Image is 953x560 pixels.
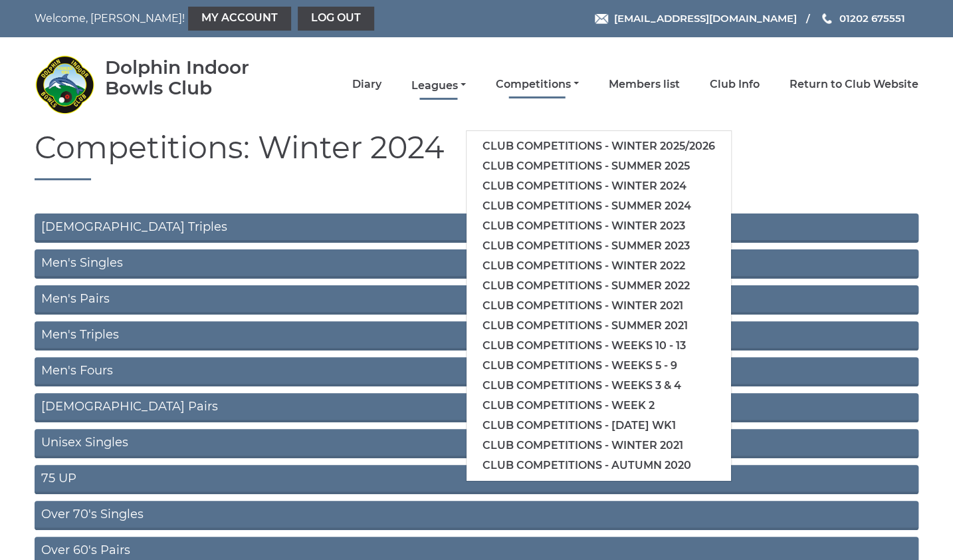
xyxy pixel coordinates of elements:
[467,416,731,436] a: Club competitions - [DATE] wk1
[467,336,731,356] a: Club competitions - Weeks 10 - 13
[820,11,905,26] a: Phone us 01202 675551
[188,7,291,31] a: My Account
[35,321,918,350] a: Men's Triples
[467,216,731,236] a: Club competitions - Winter 2023
[790,77,918,92] a: Return to Club Website
[614,12,797,25] span: [EMAIL_ADDRESS][DOMAIN_NAME]
[466,130,732,482] ul: Competitions
[35,357,918,386] a: Men's Fours
[839,12,905,25] span: 01202 675551
[35,429,918,458] a: Unisex Singles
[467,296,731,316] a: Club competitions - Winter 2021
[467,276,731,296] a: Club competitions - Summer 2022
[467,256,731,276] a: Club competitions - Winter 2022
[467,456,731,476] a: Club competitions - Autumn 2020
[411,78,466,93] a: Leagues
[352,77,381,92] a: Diary
[609,77,680,92] a: Members list
[467,356,731,376] a: Club competitions - Weeks 5 - 9
[467,156,731,176] a: Club competitions - Summer 2025
[595,14,608,24] img: Email
[467,436,731,456] a: Club competitions - Winter 2021
[467,396,731,416] a: Club competitions - Week 2
[496,77,579,92] a: Competitions
[822,13,831,24] img: Phone us
[35,249,918,279] a: Men's Singles
[35,7,391,31] nav: Welcome, [PERSON_NAME]!
[35,131,918,180] h1: Competitions: Winter 2024
[35,55,94,114] img: Dolphin Indoor Bowls Club
[595,11,797,26] a: Email [EMAIL_ADDRESS][DOMAIN_NAME]
[35,285,918,315] a: Men's Pairs
[467,236,731,256] a: Club competitions - Summer 2023
[35,465,918,494] a: 75 UP
[298,7,374,31] a: Log out
[35,393,918,422] a: [DEMOGRAPHIC_DATA] Pairs
[467,376,731,396] a: Club competitions - Weeks 3 & 4
[467,176,731,196] a: Club competitions - Winter 2024
[710,77,760,92] a: Club Info
[467,196,731,216] a: Club competitions - Summer 2024
[105,57,288,98] div: Dolphin Indoor Bowls Club
[35,501,918,530] a: Over 70's Singles
[35,213,918,243] a: [DEMOGRAPHIC_DATA] Triples
[467,136,731,156] a: Club competitions - Winter 2025/2026
[467,316,731,336] a: Club competitions - Summer 2021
